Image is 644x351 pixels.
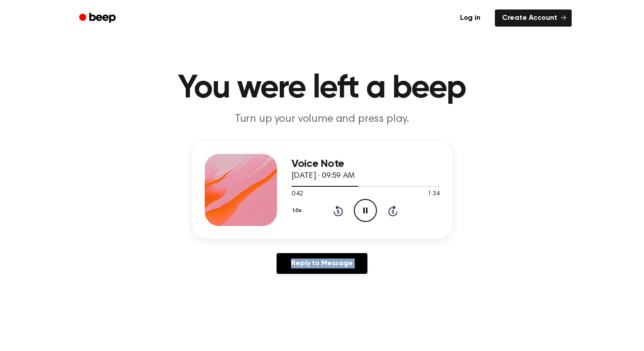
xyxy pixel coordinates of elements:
[495,9,572,27] a: Create Account
[91,72,554,105] h1: You were left a beep
[73,9,124,27] a: Beep
[451,8,489,28] a: Log in
[291,203,305,218] button: 1.0x
[291,172,355,180] span: [DATE] · 09:59 AM
[428,189,439,199] span: 1:34
[149,112,496,127] p: Turn up your volume and press play.
[291,158,440,170] h3: Voice Note
[291,189,303,199] span: 0:42
[277,253,367,274] a: Reply to Message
